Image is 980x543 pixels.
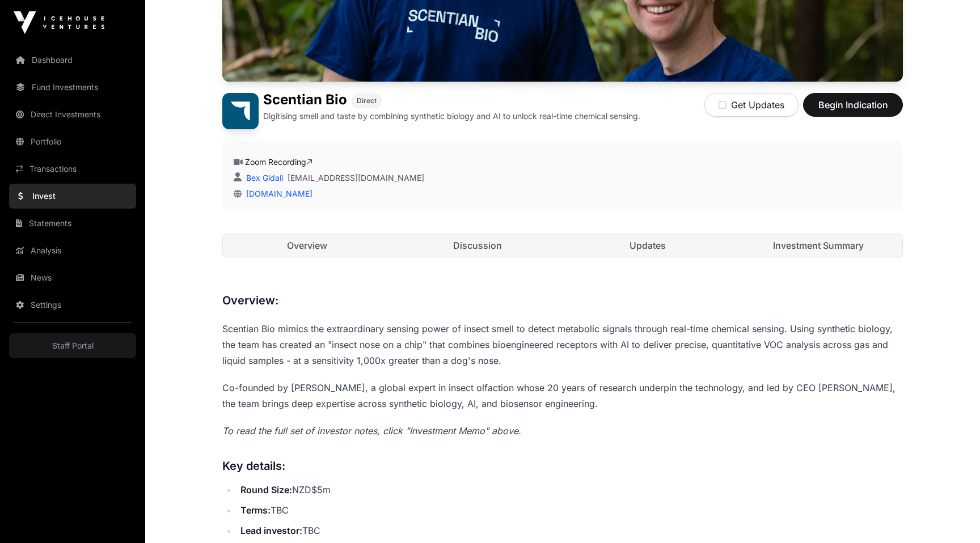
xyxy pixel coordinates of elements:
a: Dashboard [9,48,136,73]
a: Statements [9,211,136,236]
a: [EMAIL_ADDRESS][DOMAIN_NAME] [288,172,424,184]
a: Transactions [9,156,136,181]
strong: Lead investor [240,525,299,536]
strong: : [299,525,302,536]
a: Staff Portal [9,333,136,358]
h1: Scentian Bio [263,93,347,108]
h3: Key details: [222,457,903,475]
a: Begin Indication [803,104,903,116]
p: Co-founded by [PERSON_NAME], a global expert in insect olfaction whose 20 years of research under... [222,380,903,412]
a: Fund Investments [9,75,136,100]
button: Begin Indication [803,93,903,117]
button: Get Updates [704,93,799,117]
a: Settings [9,292,136,317]
strong: Round Size: [240,484,292,495]
a: Portfolio [9,129,136,154]
a: Invest [9,184,136,209]
a: Updates [564,234,732,257]
li: NZD$5m [237,482,903,498]
img: Icehouse Ventures Logo [14,11,104,34]
a: Discussion [394,234,562,257]
li: TBC [237,523,903,538]
nav: Tabs [223,234,902,257]
h3: Overview: [222,291,903,309]
span: Begin Indication [817,98,889,112]
a: [DOMAIN_NAME] [242,189,312,198]
a: Investment Summary [734,234,903,257]
strong: Terms: [240,504,271,516]
a: Bex Gidall [244,173,283,183]
a: Overview [223,234,391,257]
a: News [9,265,136,290]
li: TBC [237,502,903,518]
span: Direct [357,96,377,105]
em: To read the full set of investor notes, click "Investment Memo" above. [222,425,521,436]
p: Scentian Bio mimics the extraordinary sensing power of insect smell to detect metabolic signals t... [222,321,903,368]
a: Direct Investments [9,102,136,127]
p: Digitising smell and taste by combining synthetic biology and AI to unlock real-time chemical sen... [263,111,640,122]
img: Scentian Bio [222,93,259,129]
a: Analysis [9,238,136,263]
a: Zoom Recording [245,157,312,167]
